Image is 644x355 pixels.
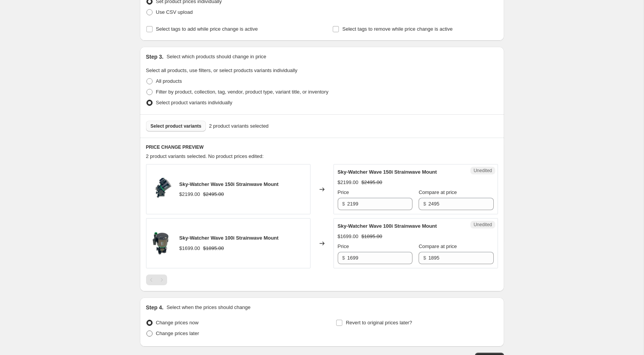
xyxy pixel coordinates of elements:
[338,223,437,229] span: Sky-Watcher Wave 100i Strainwave Mount
[338,243,349,249] span: Price
[150,178,173,201] img: Wave150_1800x1800_61c16bb2-822c-421e-8327-6873e46b8dbb_80x.jpg
[423,255,426,261] span: $
[179,191,200,198] div: $2199.00
[361,179,382,186] strike: $2495.00
[146,67,297,73] span: Select all products, use filters, or select products variants individually
[146,53,164,61] h2: Step 3.
[342,201,345,207] span: $
[179,181,279,187] span: Sky-Watcher Wave 150i Strainwave Mount
[166,53,266,61] p: Select which products should change in price
[203,245,224,252] strike: $1895.00
[338,189,349,195] span: Price
[473,168,492,174] span: Unedited
[209,122,268,130] span: 2 product variants selected
[151,123,202,129] span: Select product variants
[179,245,200,252] div: $1699.00
[342,26,453,32] span: Select tags to remove while price change is active
[346,320,412,325] span: Revert to original prices later?
[156,320,199,325] span: Change prices now
[146,304,164,311] h2: Step 4.
[146,121,206,131] button: Select product variants
[419,189,457,195] span: Compare at price
[150,232,173,255] img: Wave100_1800x1800_915f9671-8503-4862-8ddb-9e155e6dfe67_80x.jpg
[156,9,193,15] span: Use CSV upload
[179,235,279,241] span: Sky-Watcher Wave 100i Strainwave Mount
[419,243,457,249] span: Compare at price
[203,191,224,198] strike: $2495.00
[166,304,250,311] p: Select when the prices should change
[146,144,498,150] h6: PRICE CHANGE PREVIEW
[473,222,492,228] span: Unedited
[156,330,199,336] span: Change prices later
[156,26,258,32] span: Select tags to add while price change is active
[156,100,232,105] span: Select product variants individually
[338,233,358,240] div: $1699.00
[156,89,329,95] span: Filter by product, collection, tag, vendor, product type, variant title, or inventory
[338,179,358,186] div: $2199.00
[146,153,264,159] span: 2 product variants selected. No product prices edited:
[342,255,345,261] span: $
[423,201,426,207] span: $
[146,274,167,285] nav: Pagination
[156,78,182,84] span: All products
[361,233,382,240] strike: $1895.00
[338,169,437,175] span: Sky-Watcher Wave 150i Strainwave Mount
